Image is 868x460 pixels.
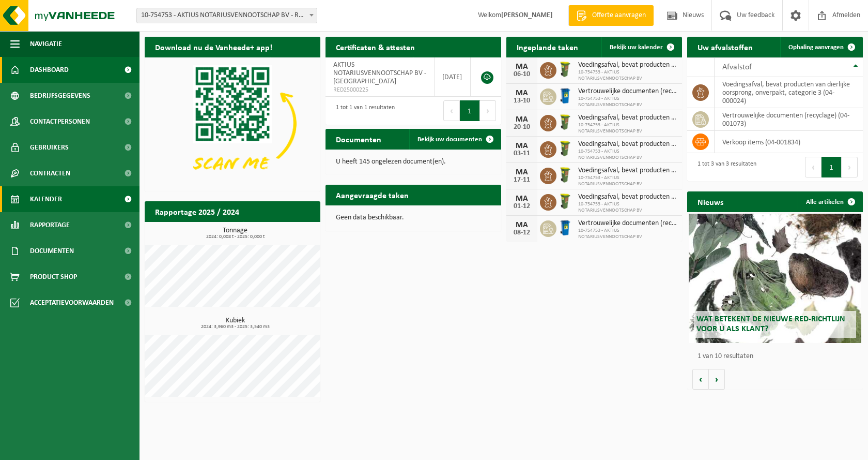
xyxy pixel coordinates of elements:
[443,100,460,121] button: Previous
[150,227,320,240] h3: Tonnage
[333,61,426,85] span: AKTIUS NOTARIUSVENNOOTSCHAP BV - [GEOGRAPHIC_DATA]
[692,369,709,390] button: Vorige
[150,324,320,330] span: 2024: 3,960 m3 - 2025: 3,540 m3
[506,37,588,57] h2: Ingeplande taken
[30,212,70,238] span: Rapportage
[610,44,663,51] span: Bekijk uw kalender
[136,8,317,23] span: 10-754753 - AKTIUS NOTARIUSVENNOOTSCHAP BV - ROESELARE
[722,63,752,71] span: Afvalstof
[137,8,317,23] span: 10-754753 - AKTIUS NOTARIUSVENNOOTSCHAP BV - ROESELARE
[578,219,677,228] span: Vertrouwelijke documenten (recyclage)
[578,167,677,175] span: Voedingsafval, bevat producten van dierlijke oorsprong, onverpakt, categorie 3
[578,228,677,240] span: 10-754753 - AKTIUS NOTARIUSVENNOOTSCHAP BV
[578,114,677,122] span: Voedingsafval, bevat producten van dierlijke oorsprong, onverpakt, categorie 3
[336,158,491,166] p: U heeft 145 ongelezen document(en).
[687,37,763,57] h2: Uw afvalstoffen
[822,157,842,177] button: 1
[326,37,425,57] h2: Certificaten & attesten
[30,31,62,57] span: Navigatie
[480,100,496,121] button: Next
[715,77,863,108] td: voedingsafval, bevat producten van dierlijke oorsprong, onverpakt, categorie 3 (04-000024)
[326,185,419,205] h2: Aangevraagde taken
[336,214,491,221] p: Geen data beschikbaar.
[243,221,319,242] a: Bekijk rapportage
[788,44,844,51] span: Ophaling aanvragen
[30,290,114,316] span: Acceptatievoorwaarden
[578,69,677,82] span: 10-754753 - AKTIUS NOTARIUSVENNOOTSCHAP BV
[556,61,574,78] img: WB-0060-HPE-GN-51
[696,315,845,333] span: Wat betekent de nieuwe RED-richtlijn voor u als klant?
[556,113,574,131] img: WB-0060-HPE-GN-51
[578,149,677,161] span: 10-754753 - AKTIUS NOTARIUSVENNOOTSCHAP BV
[333,86,426,94] span: RED25000225
[512,229,532,236] div: 08-12
[512,124,532,131] div: 20-10
[512,89,532,97] div: MA
[512,203,532,210] div: 01-12
[556,192,574,210] img: WB-0060-HPE-GN-51
[578,122,677,135] span: 10-754753 - AKTIUS NOTARIUSVENNOOTSCHAP BV
[578,193,677,201] span: Voedingsafval, bevat producten van dierlijke oorsprong, onverpakt, categorie 3
[30,57,69,83] span: Dashboard
[417,136,482,143] span: Bekijk uw documenten
[145,201,250,221] h2: Rapportage 2025 / 2024
[460,100,480,121] button: 1
[578,61,677,69] span: Voedingsafval, bevat producten van dierlijke oorsprong, onverpakt, categorie 3
[512,176,532,184] div: 17-11
[689,214,861,343] a: Wat betekent de nieuwe RED-richtlijn voor u als klant?
[578,201,677,214] span: 10-754753 - AKTIUS NOTARIUSVENNOOTSCHAP BV
[30,186,62,212] span: Kalender
[512,71,532,78] div: 06-10
[435,57,471,97] td: [DATE]
[145,37,283,57] h2: Download nu de Vanheede+ app!
[780,37,862,57] a: Ophaling aanvragen
[578,140,677,149] span: Voedingsafval, bevat producten van dierlijke oorsprong, onverpakt, categorie 3
[409,129,500,150] a: Bekijk uw documenten
[150,234,320,240] span: 2024: 0,008 t - 2025: 0,000 t
[512,115,532,124] div: MA
[715,108,863,131] td: vertrouwelijke documenten (recyclage) (04-001073)
[842,157,858,177] button: Next
[326,129,392,149] h2: Documenten
[568,5,654,26] a: Offerte aanvragen
[150,317,320,330] h3: Kubiek
[698,353,858,360] p: 1 van 10 resultaten
[715,131,863,153] td: verkoop items (04-001834)
[601,37,681,57] a: Bekijk uw kalender
[512,97,532,105] div: 13-10
[512,142,532,150] div: MA
[512,221,532,229] div: MA
[798,191,862,212] a: Alle artikelen
[578,96,677,108] span: 10-754753 - AKTIUS NOTARIUSVENNOOTSCHAP BV
[331,99,395,122] div: 1 tot 1 van 1 resultaten
[805,157,822,177] button: Previous
[556,87,574,105] img: WB-0240-HPE-BE-09
[590,10,648,21] span: Offerte aanvragen
[30,109,90,135] span: Contactpersonen
[30,83,90,109] span: Bedrijfsgegevens
[512,150,532,157] div: 03-11
[512,168,532,176] div: MA
[512,195,532,203] div: MA
[709,369,725,390] button: Volgende
[30,135,69,160] span: Gebruikers
[692,156,756,179] div: 1 tot 3 van 3 resultaten
[30,264,77,290] span: Product Shop
[687,191,734,212] h2: Nieuws
[556,140,574,157] img: WB-0060-HPE-GN-51
[578,87,677,96] span: Vertrouwelijke documenten (recyclage)
[30,160,70,186] span: Contracten
[512,63,532,71] div: MA
[30,238,74,264] span: Documenten
[578,175,677,187] span: 10-754753 - AKTIUS NOTARIUSVENNOOTSCHAP BV
[556,219,574,236] img: WB-0240-HPE-BE-09
[556,166,574,184] img: WB-0060-HPE-GN-51
[145,57,320,189] img: Download de VHEPlus App
[501,11,553,19] strong: [PERSON_NAME]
